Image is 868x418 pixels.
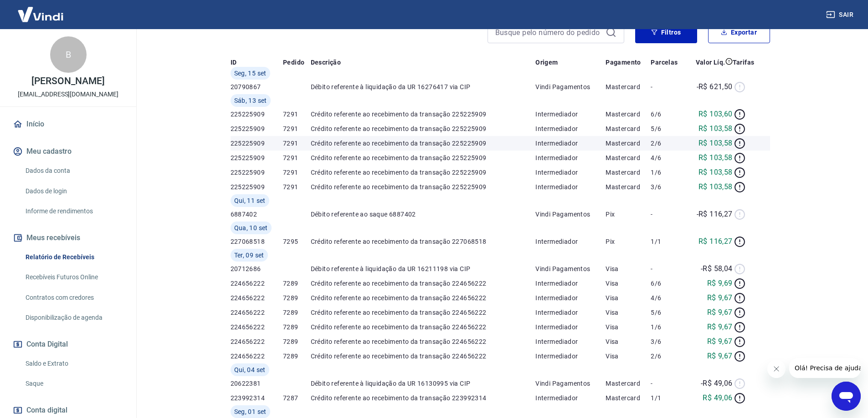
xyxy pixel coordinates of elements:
[311,110,536,119] p: Crédito referente ao recebimento da transação 225225909
[311,379,536,388] p: Débito referente à liquidação da UR 16130995 via CIP
[651,279,685,288] p: 6/6
[651,139,685,148] p: 2/6
[234,407,267,416] span: Seg, 01 set
[707,336,733,347] p: R$ 9,67
[231,124,283,133] p: 225225909
[535,279,606,288] p: Intermediador
[651,393,685,403] p: 1/1
[231,352,283,361] p: 224656222
[606,293,651,302] p: Visa
[535,308,606,317] p: Intermediador
[5,6,77,14] span: Olá! Precisa de ajuda?
[311,124,536,133] p: Crédito referente ao recebimento da transação 225225909
[283,110,311,119] p: 7291
[651,264,685,273] p: -
[535,110,606,119] p: Intermediador
[606,168,651,177] p: Mastercard
[535,237,606,246] p: Intermediador
[606,264,651,273] p: Visa
[535,379,606,388] p: Vindi Pagamentos
[283,182,311,191] p: 7291
[535,210,606,219] p: Vindi Pagamentos
[733,58,755,67] p: Tarifas
[651,237,685,246] p: 1/1
[283,279,311,288] p: 7289
[231,308,283,317] p: 224656222
[606,110,651,119] p: Mastercard
[535,168,606,177] p: Intermediador
[635,21,697,43] button: Filtros
[50,36,87,73] div: B
[22,354,125,373] a: Saldo e Extrato
[231,139,283,148] p: 225225909
[535,58,558,67] p: Origem
[26,404,67,417] span: Conta digital
[832,382,861,411] iframe: Botão para abrir a janela de mensagens
[22,268,125,287] a: Recebíveis Futuros Online
[535,124,606,133] p: Intermediador
[22,182,125,201] a: Dados de login
[651,308,685,317] p: 5/6
[283,337,311,346] p: 7289
[11,228,125,248] button: Meus recebíveis
[535,82,606,91] p: Vindi Pagamentos
[311,168,536,177] p: Crédito referente ao recebimento da transação 225225909
[699,138,733,149] p: R$ 103,58
[606,322,651,332] p: Visa
[22,161,125,180] a: Dados da conta
[231,237,283,246] p: 227068518
[697,81,733,92] p: -R$ 621,50
[789,358,861,378] iframe: Mensagem da empresa
[606,124,651,133] p: Mastercard
[283,308,311,317] p: 7289
[651,58,678,67] p: Parcelas
[11,141,125,161] button: Meu cadastro
[651,110,685,119] p: 6/6
[283,153,311,162] p: 7291
[231,264,283,273] p: 20712686
[283,139,311,148] p: 7291
[311,237,536,246] p: Crédito referente ao recebimento da transação 227068518
[651,210,685,219] p: -
[767,360,786,378] iframe: Fechar mensagem
[651,124,685,133] p: 5/6
[535,264,606,273] p: Vindi Pagamentos
[699,152,733,163] p: R$ 103,58
[31,76,104,86] p: [PERSON_NAME]
[606,153,651,162] p: Mastercard
[231,168,283,177] p: 225225909
[283,322,311,332] p: 7289
[311,322,536,332] p: Crédito referente ao recebimento da transação 224656222
[311,210,536,219] p: Débito referente ao saque 6887402
[606,308,651,317] p: Visa
[707,292,733,303] p: R$ 9,67
[234,223,268,232] span: Qua, 10 set
[651,352,685,361] p: 2/6
[699,181,733,192] p: R$ 103,58
[651,153,685,162] p: 4/6
[18,90,118,99] p: [EMAIL_ADDRESS][DOMAIN_NAME]
[606,237,651,246] p: Pix
[11,114,125,134] a: Início
[231,379,283,388] p: 20622381
[699,236,733,247] p: R$ 116,27
[283,352,311,361] p: 7289
[231,110,283,119] p: 225225909
[606,352,651,361] p: Visa
[535,393,606,403] p: Intermediador
[311,139,536,148] p: Crédito referente ao recebimento da transação 225225909
[606,58,641,67] p: Pagamento
[701,263,733,274] p: -R$ 58,04
[535,182,606,191] p: Intermediador
[651,322,685,332] p: 1/6
[606,182,651,191] p: Mastercard
[535,153,606,162] p: Intermediador
[535,293,606,302] p: Intermediador
[824,6,857,23] button: Sair
[234,251,264,260] span: Ter, 09 set
[311,293,536,302] p: Crédito referente ao recebimento da transação 224656222
[234,96,267,105] span: Sáb, 13 set
[535,322,606,332] p: Intermediador
[231,293,283,302] p: 224656222
[651,293,685,302] p: 4/6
